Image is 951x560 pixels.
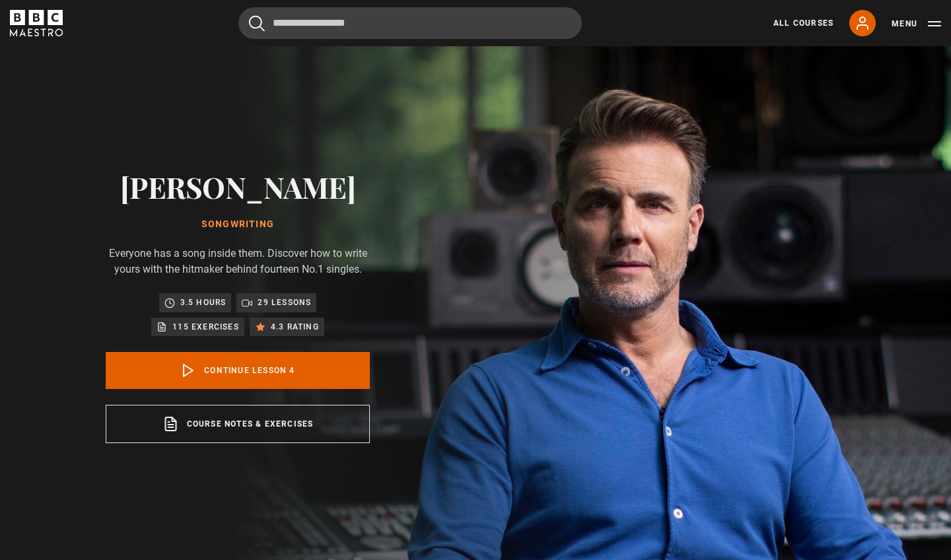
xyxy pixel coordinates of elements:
input: Search [238,7,582,39]
h2: [PERSON_NAME] [106,170,370,203]
a: Continue lesson 4 [106,352,370,389]
svg: BBC Maestro [10,10,63,36]
p: 115 exercises [172,320,239,333]
button: Submit the search query [249,15,265,32]
p: 4.3 rating [271,320,319,333]
p: 29 lessons [258,296,311,309]
a: All Courses [773,17,833,29]
p: Everyone has a song inside them. Discover how to write yours with the hitmaker behind fourteen No... [106,246,370,277]
a: Course notes & exercises [106,405,370,443]
p: 3.5 hours [180,296,227,309]
button: Toggle navigation [892,17,941,30]
h1: Songwriting [106,219,370,230]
